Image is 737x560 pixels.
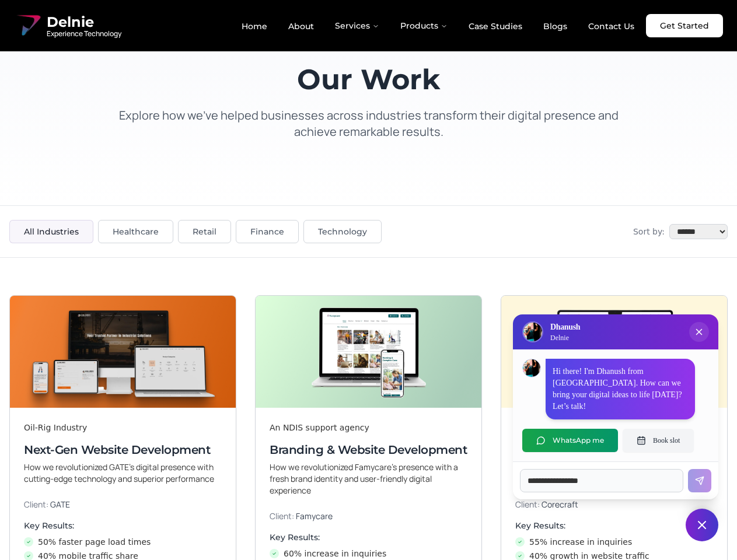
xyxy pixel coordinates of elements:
[270,461,467,496] p: How we revolutionized Famycare’s presence with a fresh brand identity and user-friendly digital e...
[270,510,467,522] p: Client:
[14,12,121,40] a: Delnie Logo Full
[236,220,299,243] button: Finance
[553,366,688,412] p: Hi there! I'm Dhanush from [GEOGRAPHIC_DATA]. How can we bring your digital ideas to life [DATE]?...
[50,499,70,510] span: GATE
[579,16,644,36] a: Contact Us
[256,296,481,408] img: Branding & Website Development
[47,29,121,38] span: Experience Technology
[14,12,42,40] img: Delnie Logo
[24,422,222,433] div: Oil-Rig Industry
[391,14,457,37] button: Products
[107,107,630,140] p: Explore how we've helped businesses across industries transform their digital presence and achiev...
[232,14,644,37] nav: Main
[47,13,121,32] span: Delnie
[24,442,222,458] h3: Next-Gen Website Development
[550,333,580,342] p: Delnie
[303,220,382,243] button: Technology
[98,220,173,243] button: Healthcare
[107,65,630,93] h1: Our Work
[10,296,236,408] img: Next-Gen Website Development
[689,322,709,342] button: Close chat popup
[24,461,222,485] p: How we revolutionized GATE’s digital presence with cutting-edge technology and superior performance
[686,509,718,541] button: Close chat
[623,429,694,452] button: Book slot
[24,499,222,510] p: Client:
[459,16,532,36] a: Case Studies
[178,220,231,243] button: Retail
[646,14,723,37] a: Get Started
[232,16,277,36] a: Home
[326,14,389,37] button: Services
[270,442,467,458] h3: Branding & Website Development
[24,536,222,548] li: 50% faster page load times
[501,296,727,408] img: Digital & Brand Revamp
[24,520,222,531] h4: Key Results:
[523,323,542,341] img: Delnie Logo
[9,220,93,243] button: All Industries
[270,531,467,543] h4: Key Results:
[550,321,580,333] h3: Dhanush
[270,548,467,559] li: 60% increase in inquiries
[296,510,333,521] span: Famycare
[633,226,665,237] span: Sort by:
[270,422,467,433] div: An NDIS support agency
[522,429,618,452] button: WhatsApp me
[279,16,323,36] a: About
[534,16,577,36] a: Blogs
[515,536,713,548] li: 55% increase in inquiries
[523,359,540,377] img: Dhanush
